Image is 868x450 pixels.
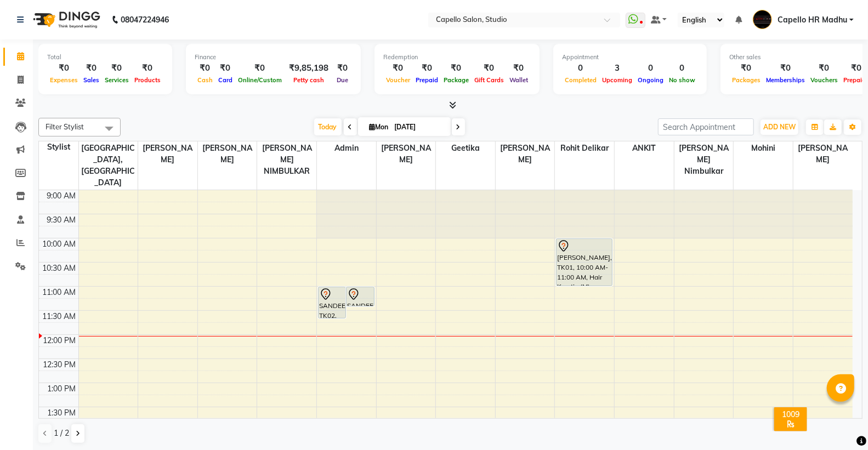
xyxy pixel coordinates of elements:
[761,119,798,135] button: ADD NEW
[753,10,772,29] img: Capello HR Madhu
[198,141,257,167] span: [PERSON_NAME]
[46,383,78,395] div: 1:00 PM
[138,141,197,167] span: [PERSON_NAME]
[47,53,163,62] div: Total
[383,62,413,75] div: ₹0
[383,76,413,84] span: Voucher
[333,62,352,75] div: ₹0
[121,4,169,35] b: 08047224946
[413,76,441,84] span: Prepaid
[377,141,436,167] span: [PERSON_NAME]
[383,53,531,62] div: Redemption
[195,76,215,84] span: Cash
[41,263,78,274] div: 10:30 AM
[778,14,847,26] span: Capello HR Madhu
[334,76,351,84] span: Due
[734,141,793,155] span: mohini
[291,76,327,84] span: Petty cash
[79,141,138,190] span: [GEOGRAPHIC_DATA], [GEOGRAPHIC_DATA]
[41,311,78,322] div: 11:30 AM
[195,62,215,75] div: ₹0
[496,141,555,167] span: [PERSON_NAME]
[635,76,666,84] span: Ongoing
[317,141,376,155] span: Admin
[635,62,666,75] div: 0
[195,53,352,62] div: Finance
[562,53,698,62] div: Appointment
[557,239,612,286] div: [PERSON_NAME], TK01, 10:00 AM-11:00 AM, Hair Keratin (M)
[562,76,599,84] span: Completed
[763,76,808,84] span: Memberships
[347,287,373,306] div: SANDEEP, TK02, 11:00 AM-11:25 AM, Hair Wash (Loreal)
[555,141,614,155] span: Rohit delikar
[599,62,635,75] div: 3
[367,123,392,131] span: Mon
[441,62,472,75] div: ₹0
[132,62,163,75] div: ₹0
[666,62,698,75] div: 0
[102,62,132,75] div: ₹0
[257,141,316,178] span: [PERSON_NAME] NIMBULKAR
[392,119,446,135] input: 2025-09-01
[729,62,763,75] div: ₹0
[436,141,495,155] span: Geetika
[615,141,674,155] span: ANKIT
[507,62,531,75] div: ₹0
[472,62,507,75] div: ₹0
[507,76,531,84] span: Wallet
[81,76,102,84] span: Sales
[235,76,285,84] span: Online/Custom
[666,76,698,84] span: No show
[319,287,345,318] div: SANDEEP, TK02, 11:00 AM-11:40 AM, Brillare Oil Head Massage
[562,62,599,75] div: 0
[808,76,841,84] span: Vouchers
[39,141,78,153] div: Stylist
[413,62,441,75] div: ₹0
[45,190,78,202] div: 9:00 AM
[215,76,235,84] span: Card
[45,214,78,226] div: 9:30 AM
[102,76,132,84] span: Services
[132,76,163,84] span: Products
[599,76,635,84] span: Upcoming
[81,62,102,75] div: ₹0
[41,238,78,250] div: 10:00 AM
[658,118,754,135] input: Search Appointment
[472,76,507,84] span: Gift Cards
[776,409,805,419] div: 1009
[285,62,333,75] div: ₹9,85,198
[41,335,78,346] div: 12:00 PM
[54,428,69,439] span: 1 / 2
[763,62,808,75] div: ₹0
[441,76,472,84] span: Package
[41,359,78,371] div: 12:30 PM
[46,407,78,419] div: 1:30 PM
[215,62,235,75] div: ₹0
[47,62,81,75] div: ₹0
[46,122,84,131] span: Filter Stylist
[729,76,763,84] span: Packages
[235,62,285,75] div: ₹0
[763,123,796,131] span: ADD NEW
[28,4,103,35] img: logo
[793,141,853,167] span: [PERSON_NAME]
[808,62,841,75] div: ₹0
[41,287,78,298] div: 11:00 AM
[47,76,81,84] span: Expenses
[314,118,342,135] span: Today
[674,141,734,178] span: [PERSON_NAME] nimbulkar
